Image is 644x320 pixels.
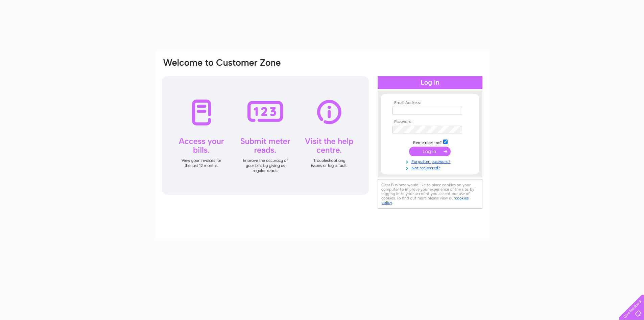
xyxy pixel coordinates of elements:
[409,147,451,156] input: Submit
[391,120,469,124] th: Password:
[392,164,469,171] a: Not registered?
[378,179,482,209] div: Clear Business would like to place cookies on your computer to improve your experience of the sit...
[392,158,469,164] a: Forgotten password?
[391,138,469,145] td: Remember me?
[391,101,469,105] th: Email Address:
[381,196,469,205] a: cookies policy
